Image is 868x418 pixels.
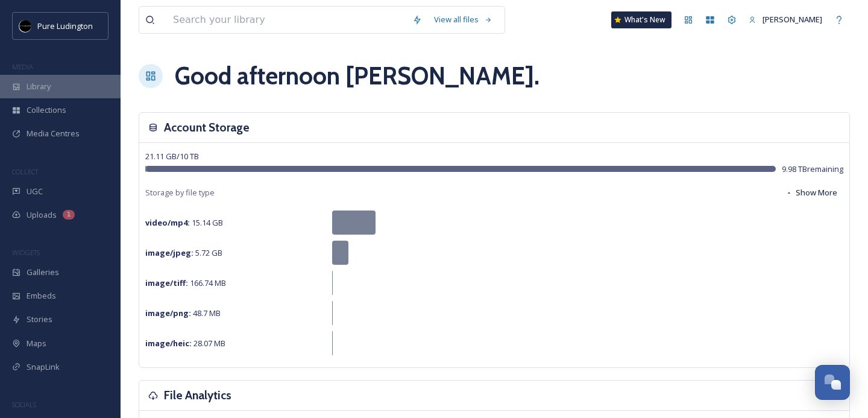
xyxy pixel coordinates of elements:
[145,277,188,288] strong: image/tiff :
[145,277,226,288] span: 166.74 MB
[164,119,250,136] h3: Account Storage
[167,7,406,33] input: Search your library
[145,217,223,228] span: 15.14 GB
[27,81,51,92] span: Library
[743,8,828,31] a: [PERSON_NAME]
[12,248,40,257] span: WIDGETS
[19,20,31,32] img: pureludingtonF-2.png
[27,209,57,221] span: Uploads
[12,62,33,71] span: MEDIA
[428,8,498,31] a: View all files
[12,167,38,176] span: COLLECT
[145,308,221,318] span: 48.7 MB
[27,290,56,302] span: Embeds
[145,217,190,228] strong: video/mp4 :
[782,163,843,175] span: 9.98 TB remaining
[27,186,43,197] span: UGC
[145,187,215,198] span: Storage by file type
[63,210,75,220] div: 1
[815,365,850,400] button: Open Chat
[37,21,93,31] span: Pure Ludington
[145,338,192,349] strong: image/heic :
[27,338,46,349] span: Maps
[779,181,843,204] button: Show More
[763,14,822,25] span: [PERSON_NAME]
[27,314,52,325] span: Stories
[175,58,539,94] h1: Good afternoon [PERSON_NAME] .
[145,247,193,258] strong: image/jpeg :
[145,338,225,349] span: 28.07 MB
[145,247,222,258] span: 5.72 GB
[27,104,66,116] span: Collections
[164,387,231,404] h3: File Analytics
[145,151,199,162] span: 21.11 GB / 10 TB
[611,11,671,28] a: What's New
[27,128,80,139] span: Media Centres
[145,308,191,318] strong: image/png :
[27,267,59,278] span: Galleries
[27,361,60,373] span: SnapLink
[12,400,36,409] span: SOCIALS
